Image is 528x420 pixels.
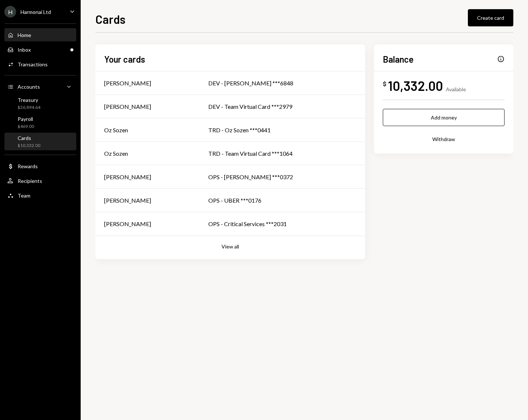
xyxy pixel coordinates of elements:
div: Oz Sozen [104,149,128,158]
div: Accounts [18,84,40,90]
div: [PERSON_NAME] [104,102,151,111]
div: Available [446,86,466,92]
div: H [4,6,16,18]
a: Team [4,189,76,202]
a: Recipients [4,174,76,187]
div: TRD - Team Virtual Card ***1064 [208,149,356,158]
h1: Cards [95,12,125,26]
a: Home [4,28,76,41]
h2: Your cards [104,53,145,65]
div: DEV - Team Virtual Card ***2979 [208,102,356,111]
div: TRD - Oz Sozen ***0441 [208,126,356,135]
div: [PERSON_NAME] [104,173,151,181]
button: View all [221,243,239,250]
button: Withdraw [383,130,505,148]
div: [PERSON_NAME] [104,79,151,88]
div: Recipients [18,178,42,184]
div: Cards [18,135,40,141]
div: OPS - Critical Services ***2031 [208,220,356,228]
div: OPS - UBER ***0176 [208,196,356,205]
div: Payroll [18,116,34,122]
a: Inbox [4,43,76,56]
div: OPS - [PERSON_NAME] ***0372 [208,173,356,181]
div: Transactions [18,61,48,67]
div: $26,894.64 [18,104,40,111]
div: $10,332.00 [18,143,40,149]
div: Inbox [18,47,31,53]
div: Home [18,32,31,38]
a: Treasury$26,894.64 [4,95,76,112]
a: Accounts [4,80,76,93]
button: Add money [383,109,505,126]
h2: Balance [383,53,414,65]
div: $469.00 [18,124,34,130]
a: Payroll$469.00 [4,114,76,131]
div: Harmonai Ltd [21,9,51,15]
div: Rewards [18,163,38,169]
div: [PERSON_NAME] [104,196,151,205]
div: Oz Sozen [104,126,128,135]
a: Rewards [4,159,76,173]
div: Team [18,192,30,199]
div: [PERSON_NAME] [104,220,151,228]
div: DEV - [PERSON_NAME] ***6848 [208,79,356,88]
a: Transactions [4,58,76,71]
div: $ [383,80,386,88]
div: Treasury [18,97,40,103]
button: Create card [468,9,513,26]
a: Cards$10,332.00 [4,133,76,150]
div: 10,332.00 [388,77,443,94]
